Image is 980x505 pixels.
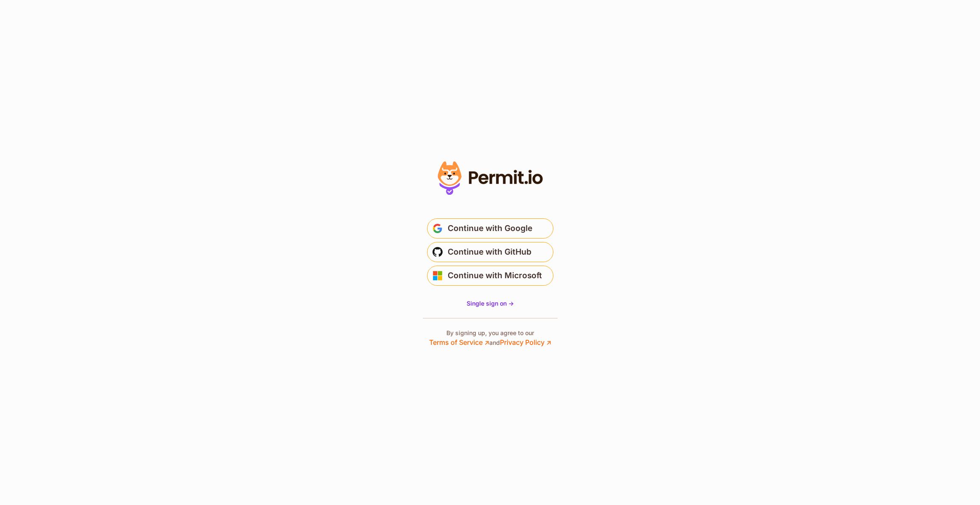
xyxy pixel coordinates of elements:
span: Single sign on -> [467,300,514,307]
span: Continue with Google [448,222,532,235]
span: Continue with Microsoft [448,269,542,282]
a: Privacy Policy ↗ [500,338,551,347]
button: Continue with GitHub [427,242,553,262]
button: Continue with Google [427,218,553,239]
span: Continue with GitHub [448,245,531,259]
a: Terms of Service ↗ [429,338,489,347]
button: Continue with Microsoft [427,266,553,286]
a: Single sign on -> [467,299,514,308]
p: By signing up, you agree to our and [429,329,551,347]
